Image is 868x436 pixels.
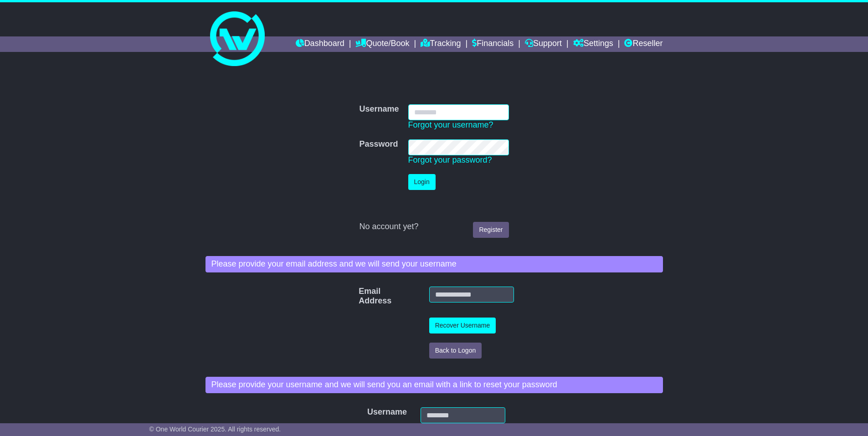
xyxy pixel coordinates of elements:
[408,120,493,129] a: Forgot your username?
[359,222,508,232] div: No account yet?
[624,36,663,52] a: Reseller
[525,36,562,52] a: Support
[363,407,375,417] label: Username
[359,139,398,149] label: Password
[149,426,281,433] span: © One World Courier 2025. All rights reserved.
[408,155,492,164] a: Forgot your password?
[359,104,399,114] label: Username
[421,36,461,52] a: Tracking
[473,222,508,238] a: Register
[408,174,436,190] button: Login
[472,36,514,52] a: Financials
[429,343,482,359] button: Back to Logon
[429,318,496,333] button: Recover Username
[296,36,344,52] a: Dashboard
[573,36,613,52] a: Settings
[354,287,370,306] label: Email Address
[205,377,663,393] div: Please provide your username and we will send you an email with a link to reset your password
[205,256,663,272] div: Please provide your email address and we will send your username
[355,36,409,52] a: Quote/Book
